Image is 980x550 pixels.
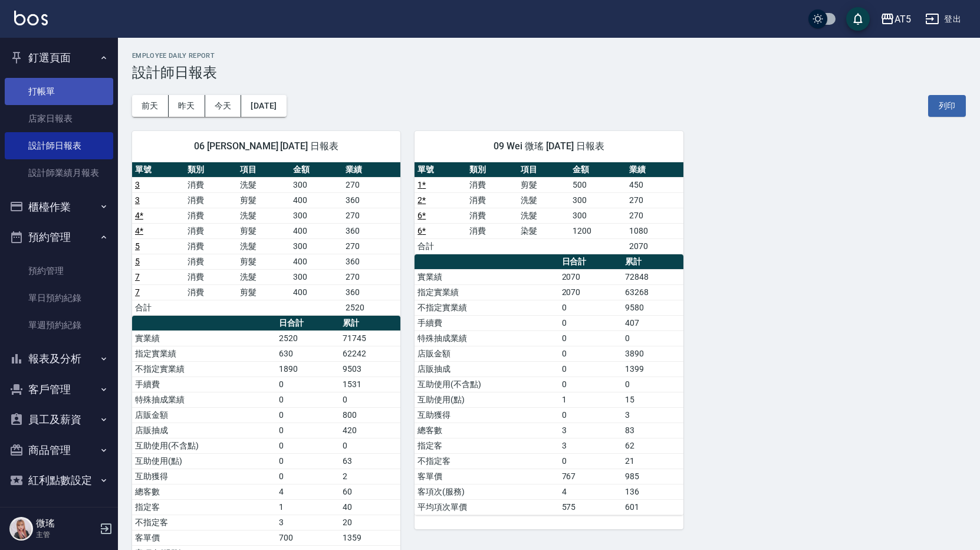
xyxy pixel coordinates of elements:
a: 5 [135,241,140,251]
h5: 微瑤 [36,518,96,529]
td: 270 [343,208,400,223]
td: 3890 [622,346,683,361]
td: 剪髮 [237,254,290,269]
td: 店販金額 [415,346,558,361]
td: 700 [276,530,340,545]
td: 0 [622,377,683,392]
td: 不指定客 [415,453,558,469]
td: 指定實業績 [415,284,558,300]
button: 客戶管理 [5,374,113,405]
a: 店家日報表 [5,105,113,132]
th: 日合計 [559,254,623,270]
th: 項目 [237,162,290,178]
td: 0 [276,377,340,392]
td: 400 [290,284,343,300]
td: 400 [290,254,343,269]
td: 767 [559,469,623,484]
td: 總客數 [132,484,276,499]
td: 0 [276,453,340,469]
td: 消費 [466,223,518,238]
th: 單號 [132,162,185,178]
td: 62 [622,438,683,453]
h2: Employee Daily Report [132,52,966,60]
button: 列印 [928,95,966,117]
td: 800 [340,407,400,423]
a: 3 [135,180,140,189]
td: 洗髮 [518,192,569,208]
span: 06 [PERSON_NAME] [DATE] 日報表 [146,140,386,152]
td: 0 [559,361,623,377]
td: 互助獲得 [415,407,558,423]
td: 0 [559,453,623,469]
td: 3 [276,515,340,530]
td: 4 [559,484,623,499]
td: 店販金額 [132,407,276,423]
th: 金額 [290,162,343,178]
h3: 設計師日報表 [132,64,966,81]
th: 金額 [570,162,626,178]
td: 0 [559,407,623,423]
td: 0 [559,346,623,361]
td: 剪髮 [237,223,290,238]
td: 0 [559,330,623,346]
td: 407 [622,315,683,330]
td: 2070 [559,284,623,300]
td: 300 [290,208,343,223]
button: 預約管理 [5,222,113,253]
table: a dense table [132,162,400,316]
td: 420 [340,423,400,438]
td: 互助使用(不含點) [132,438,276,453]
td: 洗髮 [237,177,290,192]
td: 63 [340,453,400,469]
td: 300 [570,208,626,223]
td: 450 [626,177,683,192]
td: 60 [340,484,400,499]
td: 400 [290,192,343,208]
td: 3 [559,438,623,453]
td: 0 [559,315,623,330]
td: 985 [622,469,683,484]
a: 設計師日報表 [5,132,113,159]
td: 消費 [466,177,518,192]
td: 總客數 [415,423,558,438]
td: 1531 [340,377,400,392]
td: 指定客 [415,438,558,453]
button: save [846,7,870,31]
td: 1359 [340,530,400,545]
td: 消費 [466,192,518,208]
td: 店販抽成 [132,423,276,438]
button: 今天 [205,95,242,117]
button: 櫃檯作業 [5,192,113,222]
td: 20 [340,515,400,530]
td: 洗髮 [237,269,290,284]
a: 打帳單 [5,78,113,105]
table: a dense table [415,162,683,254]
button: 員工及薪資 [5,404,113,435]
td: 客項次(服務) [415,484,558,499]
td: 染髮 [518,223,569,238]
td: 62242 [340,346,400,361]
td: 360 [343,223,400,238]
td: 270 [343,238,400,254]
td: 0 [276,469,340,484]
td: 1399 [622,361,683,377]
td: 不指定實業績 [415,300,558,315]
td: 575 [559,499,623,515]
td: 特殊抽成業績 [132,392,276,407]
td: 2 [340,469,400,484]
td: 601 [622,499,683,515]
td: 630 [276,346,340,361]
td: 消費 [185,238,237,254]
p: 主管 [36,529,96,540]
a: 3 [135,195,140,205]
td: 9580 [622,300,683,315]
td: 消費 [185,223,237,238]
td: 500 [570,177,626,192]
td: 消費 [185,284,237,300]
td: 1080 [626,223,683,238]
td: 72848 [622,269,683,284]
a: 5 [135,257,140,266]
a: 7 [135,272,140,281]
td: 指定實業績 [132,346,276,361]
td: 71745 [340,330,400,346]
